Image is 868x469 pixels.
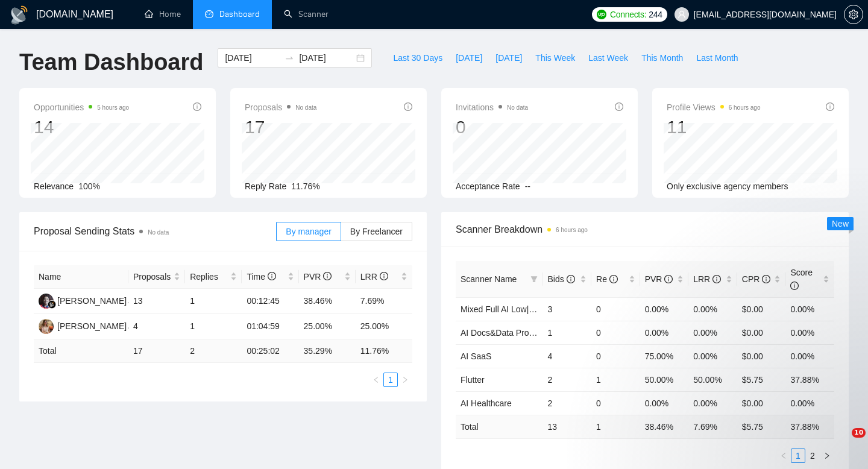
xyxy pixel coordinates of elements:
[304,272,332,282] span: PVR
[369,373,383,387] li: Previous Page
[776,449,791,463] li: Previous Page
[664,275,673,283] span: info-circle
[185,289,242,314] td: 1
[615,102,623,111] span: info-circle
[34,116,129,139] div: 14
[383,373,398,387] li: 1
[34,181,74,191] span: Relevance
[242,314,298,339] td: 01:04:59
[10,5,29,25] img: logo
[461,328,558,338] a: AI Docs&Data Processing
[729,104,761,111] time: 6 hours ago
[97,104,129,111] time: 5 hours ago
[128,314,185,339] td: 4
[350,227,403,236] span: By Freelancer
[635,48,690,68] button: This Month
[299,339,356,363] td: 35.29 %
[823,452,831,459] span: right
[34,265,128,289] th: Name
[737,297,786,321] td: $0.00
[245,100,316,115] span: Proposals
[284,9,329,19] a: searchScanner
[380,272,388,280] span: info-circle
[185,314,242,339] td: 1
[542,297,591,321] td: 3
[542,415,591,438] td: 13
[785,297,834,321] td: 0.00%
[78,181,100,191] span: 100%
[820,449,834,463] button: right
[667,116,761,139] div: 11
[806,449,819,462] a: 2
[693,274,721,284] span: LRR
[610,8,646,21] span: Connects:
[712,275,721,283] span: info-circle
[34,224,276,239] span: Proposal Sending Stats
[242,289,298,314] td: 00:12:45
[34,339,128,363] td: Total
[285,53,294,63] span: swap-right
[696,51,738,65] span: Last Month
[323,272,332,280] span: info-circle
[667,100,761,115] span: Profile Views
[790,282,799,290] span: info-circle
[398,373,412,387] button: right
[461,398,512,408] a: AI Healthcare
[286,227,331,236] span: By manager
[528,270,540,288] span: filter
[645,274,673,284] span: PVR
[582,48,635,68] button: Last Week
[299,314,356,339] td: 25.00%
[790,268,813,291] span: Score
[356,339,412,363] td: 11.76 %
[596,274,618,284] span: Re
[456,100,528,115] span: Invitations
[791,449,805,462] a: 1
[609,275,618,283] span: info-circle
[57,319,127,333] div: [PERSON_NAME]
[19,48,203,77] h1: Team Dashboard
[591,297,640,321] td: 0
[148,229,169,236] span: No data
[57,294,127,307] div: [PERSON_NAME]
[690,48,744,68] button: Last Month
[48,300,56,309] img: gigradar-bm.png
[398,373,412,387] li: Next Page
[844,5,863,24] button: setting
[461,304,607,314] a: Mixed Full AI Low|no code|automations
[356,314,412,339] td: 25.00%
[245,116,316,139] div: 17
[591,391,640,415] td: 0
[791,449,805,463] li: 1
[128,289,185,314] td: 13
[489,48,529,68] button: [DATE]
[185,265,242,289] th: Replies
[34,100,129,115] span: Opportunities
[456,116,528,139] div: 0
[128,265,185,289] th: Proposals
[542,391,591,415] td: 2
[386,48,449,68] button: Last 30 Days
[542,344,591,368] td: 4
[39,321,127,330] a: AV[PERSON_NAME]
[128,339,185,363] td: 17
[225,51,280,65] input: Start date
[641,51,683,65] span: This Month
[285,53,294,63] span: to
[456,222,834,237] span: Scanner Breakdown
[205,10,213,18] span: dashboard
[219,9,260,19] span: Dashboard
[832,219,849,228] span: New
[449,48,489,68] button: [DATE]
[295,104,316,111] span: No data
[530,275,538,283] span: filter
[844,10,863,19] a: setting
[640,344,689,368] td: 75.00%
[780,452,787,459] span: left
[373,376,380,383] span: left
[597,10,606,19] img: upwork-logo.png
[193,102,201,111] span: info-circle
[529,48,582,68] button: This Week
[495,51,522,65] span: [DATE]
[456,415,542,438] td: Total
